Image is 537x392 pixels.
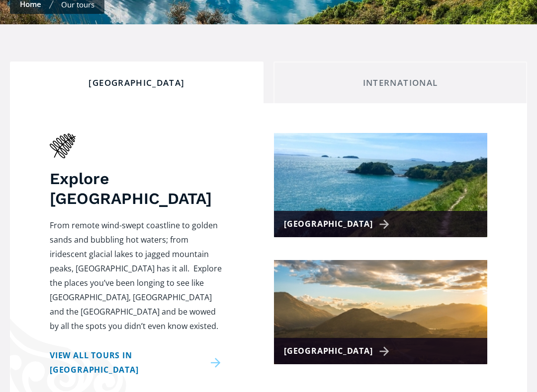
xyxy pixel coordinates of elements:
div: [GEOGRAPHIC_DATA] [284,217,393,232]
a: View all tours in [GEOGRAPHIC_DATA] [50,349,224,378]
div: [GEOGRAPHIC_DATA] [284,344,393,359]
h3: Explore [GEOGRAPHIC_DATA] [50,169,224,209]
a: [GEOGRAPHIC_DATA] [274,261,487,365]
p: From remote wind-swept coastline to golden sands and bubbling hot waters; from iridescent glacial... [50,219,224,334]
div: International [282,78,519,89]
a: [GEOGRAPHIC_DATA] [274,133,487,238]
div: [GEOGRAPHIC_DATA] [18,78,255,89]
